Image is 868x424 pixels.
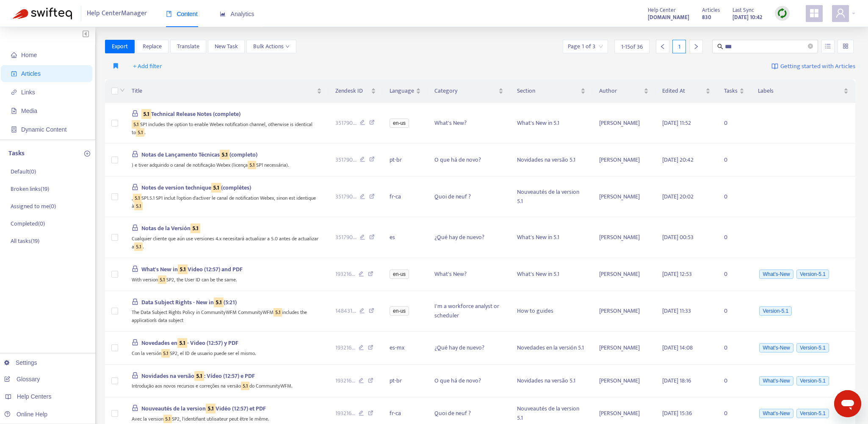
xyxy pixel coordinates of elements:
span: 193216 ... [335,270,355,279]
td: What's New? [428,103,510,143]
a: Glossary [4,376,40,383]
span: Title [132,86,315,96]
strong: 830 [702,13,711,22]
a: Online Help [4,411,47,418]
span: Nouveautés de la version Vidéo (12:57) et PDF [141,404,266,413]
p: Completed ( 0 ) [11,219,45,228]
div: ) e tiver adquirido o canal de notificação Webex (licença SP1 necessária). [132,160,322,169]
td: [PERSON_NAME] [592,103,655,143]
span: What's-New [759,343,793,352]
span: lock [132,184,138,190]
sqkw: 5.1 [158,275,166,284]
td: fr-ca [383,176,428,217]
th: Zendesk ID [329,80,383,103]
span: Content [166,11,198,17]
td: [PERSON_NAME] [592,365,655,398]
th: Labels [751,80,855,103]
th: Title [125,80,329,103]
span: [DATE] 18:16 [662,376,691,385]
th: Tasks [717,80,751,103]
span: Notas de la Versión [141,223,200,233]
span: What's-New [759,409,793,418]
td: [PERSON_NAME] [592,258,655,291]
sqkw: 5.1 [206,404,216,413]
span: New Task [215,42,238,51]
span: Help Center [648,6,676,15]
span: user [835,8,846,18]
sqkw: 5.1 [248,161,256,169]
strong: [DOMAIN_NAME] [648,13,689,22]
td: ¿Qué hay de nuevo? [428,217,510,258]
span: 351790 ... [335,118,357,128]
span: link [11,89,17,95]
span: left [660,44,666,50]
span: book [166,11,172,17]
td: 0 [717,291,751,332]
div: The Data Subject Rights Policy in CommunityWFM CommunityWFM includes the application’s data subject [132,307,322,325]
span: close-circle [808,44,813,49]
td: What's New in 5.1 [510,258,592,291]
span: Links [21,89,35,96]
span: Notes de version technique (complètes) [141,183,251,193]
td: es [383,217,428,258]
span: Export [112,42,128,51]
button: New Task [208,40,245,53]
span: en-us [390,270,409,279]
span: Help Centers [17,393,52,400]
td: 0 [717,258,751,291]
span: [DATE] 12:53 [662,269,692,279]
sqkw: 5.1 [141,109,151,119]
p: Default ( 0 ) [11,167,36,176]
sqkw: 5.1 [134,202,143,210]
span: lock [132,372,138,379]
sqkw: 5.1 [274,308,282,317]
span: 193216 ... [335,376,355,385]
button: Bulk Actionsdown [246,40,296,53]
span: down [120,88,125,93]
div: With version SP2, the User ID can be the same. [132,274,322,284]
td: How to guides [510,291,592,332]
div: , SP1.5.1 SP1 inclut l'option d'activer le canal de notification Webex, sinon est identique à [132,193,322,210]
td: [PERSON_NAME] [592,217,655,258]
div: Avec la version SP2, l'identifiant utilisateur peut être le même. [132,413,322,423]
span: Analytics [220,11,254,17]
span: Technical Release Notes (complete) [141,109,240,119]
div: Introdução aos novos recursos e correções na versão do CommunityWFM. [132,381,322,391]
span: 193216 ... [335,409,355,418]
p: All tasks ( 19 ) [11,237,39,245]
a: Getting started with Articles [771,60,855,73]
span: 1 - 15 of 36 [621,42,643,51]
span: Version-5.1 [759,306,792,316]
span: Category [434,86,497,96]
span: [DATE] 20:42 [662,155,694,165]
img: Swifteq [13,8,72,19]
sqkw: 5.1 [132,120,140,129]
span: Version-5.1 [796,376,829,385]
span: Home [21,52,37,58]
sqkw: 5.1 [211,183,221,193]
span: Version-5.1 [796,409,829,418]
td: 0 [717,332,751,365]
span: Language [390,86,414,96]
span: down [285,44,290,49]
span: What's-New [759,376,793,385]
span: lock [132,110,138,117]
span: en-us [390,306,409,316]
span: [DATE] 11:52 [662,118,691,128]
span: lock [132,151,138,157]
span: Labels [758,86,842,96]
td: What's New? [428,258,510,291]
button: unordered-list [821,40,835,53]
sqkw: 5.1 [220,150,229,160]
td: 0 [717,217,751,258]
span: close-circle [808,43,813,51]
span: search [717,44,723,50]
td: 0 [717,143,751,176]
sqkw: 5.1 [241,382,249,390]
button: Replace [136,40,169,53]
td: [PERSON_NAME] [592,176,655,217]
span: Last Sync [733,6,754,15]
td: pt-br [383,143,428,176]
span: Novedades en - Video (12:57) y PDF [141,338,238,348]
span: lock [132,298,138,305]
